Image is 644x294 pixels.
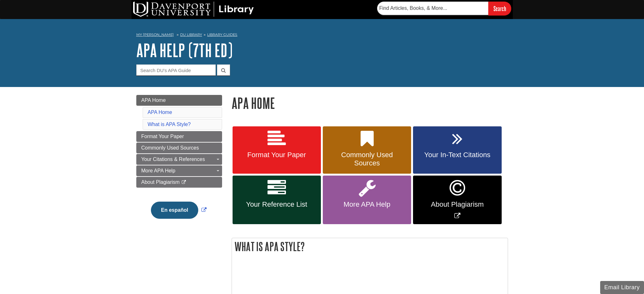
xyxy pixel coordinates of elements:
span: Format Your Paper [237,151,316,159]
span: Your Reference List [237,200,316,209]
a: Commonly Used Sources [136,143,222,153]
a: Your Citations & References [136,154,222,165]
a: APA Home [148,110,172,115]
input: Search DU's APA Guide [136,64,216,76]
input: Find Articles, Books, & More... [377,2,488,15]
input: Search [488,2,511,15]
span: More APA Help [328,200,406,209]
button: En español [151,202,198,219]
nav: breadcrumb [136,30,508,41]
a: APA Home [136,95,222,106]
span: Your In-Text Citations [418,151,497,159]
a: About Plagiarism [136,177,222,188]
span: APA Home [141,97,166,103]
a: My [PERSON_NAME] [136,32,174,37]
h1: APA Home [232,95,508,111]
a: Your Reference List [233,176,321,224]
span: More APA Help [141,168,175,173]
a: Commonly Used Sources [323,126,411,174]
span: Commonly Used Sources [328,151,406,167]
span: Your Citations & References [141,157,205,162]
span: Commonly Used Sources [141,145,199,150]
a: More APA Help [323,176,411,224]
a: Library Guides [207,32,237,37]
span: Format Your Paper [141,134,184,139]
a: More APA Help [136,165,222,176]
a: Link opens in new window [149,207,208,213]
a: Format Your Paper [233,126,321,174]
span: About Plagiarism [418,200,497,209]
button: Email Library [600,281,644,294]
a: Link opens in new window [413,176,501,224]
a: DU Library [180,32,202,37]
h2: What is APA Style? [232,238,508,255]
span: About Plagiarism [141,179,180,185]
form: Searches DU Library's articles, books, and more [377,2,511,15]
img: DU Library [133,2,254,17]
i: This link opens in a new window [181,180,186,184]
div: Guide Page Menu [136,95,222,230]
a: Your In-Text Citations [413,126,501,174]
a: APA Help (7th Ed) [136,40,233,60]
a: What is APA Style? [148,122,191,127]
a: Format Your Paper [136,131,222,142]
